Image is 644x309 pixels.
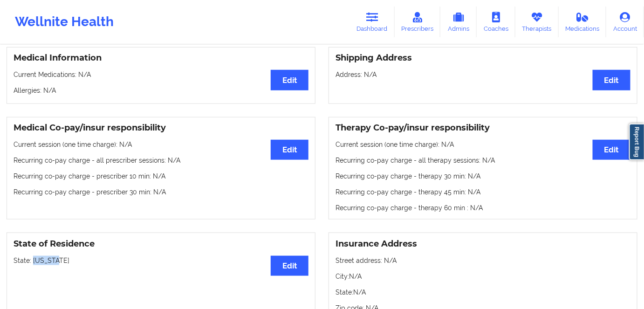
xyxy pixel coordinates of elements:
h3: Insurance Address [336,239,630,249]
button: Edit [271,70,308,90]
h3: Therapy Co-pay/insur responsibility [336,123,630,133]
p: Recurring co-pay charge - therapy 60 min : N/A [336,203,630,213]
p: Recurring co-pay charge - all therapy sessions : N/A [336,156,630,165]
h3: Medical Information [14,53,308,63]
p: Allergies: N/A [14,86,308,95]
button: Edit [593,140,630,160]
p: State: N/A [336,288,630,297]
button: Edit [593,70,630,90]
button: Edit [271,256,308,276]
a: Account [606,7,644,37]
a: Dashboard [350,7,395,37]
a: Prescribers [395,7,441,37]
p: Recurring co-pay charge - therapy 45 min : N/A [336,187,630,197]
a: Coaches [477,7,515,37]
h3: Shipping Address [336,53,630,63]
p: Recurring co-pay charge - prescriber 30 min : N/A [14,187,308,197]
h3: State of Residence [14,239,308,249]
p: Current Medications: N/A [14,70,308,79]
p: Recurring co-pay charge - all prescriber sessions : N/A [14,156,308,165]
p: City: N/A [336,272,630,281]
a: Admins [440,7,477,37]
button: Edit [271,140,308,160]
p: Recurring co-pay charge - therapy 30 min : N/A [336,172,630,181]
p: Street address: N/A [336,256,630,265]
p: Current session (one time charge): N/A [14,140,308,149]
p: Address: N/A [336,70,630,79]
p: State: [US_STATE] [14,256,308,265]
a: Medications [559,7,607,37]
a: Therapists [515,7,559,37]
h3: Medical Co-pay/insur responsibility [14,123,308,133]
p: Current session (one time charge): N/A [336,140,630,149]
p: Recurring co-pay charge - prescriber 10 min : N/A [14,172,308,181]
a: Report Bug [629,124,644,160]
